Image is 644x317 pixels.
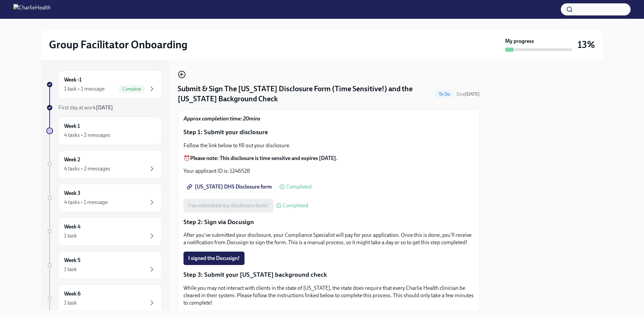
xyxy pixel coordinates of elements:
span: First day at work [58,104,113,111]
a: Week 24 tasks • 2 messages [46,150,162,178]
h6: Week 3 [64,190,80,197]
p: Step 3: Submit your [US_STATE] background check [183,270,474,279]
p: Follow the link below to fill out your disclosure. [183,142,474,149]
span: [US_STATE] DHS Disclosure form [188,183,272,190]
strong: My progress [505,38,534,45]
span: Due [457,91,480,97]
img: CharlieHealth [13,4,51,15]
h4: Submit & Sign The [US_STATE] Disclosure Form (Time Sensitive!) and the [US_STATE] Background Check [178,84,432,104]
button: I signed the Docusign! [183,252,245,265]
a: Week 34 tasks • 1 message [46,184,162,212]
span: Completed [286,184,312,190]
h2: Group Facilitator Onboarding [49,38,187,51]
p: ⏰ [183,155,474,162]
span: To Do [435,92,454,97]
strong: [DATE] [96,104,113,111]
p: While you may not interact with clients in the state of [US_STATE], the state does require that e... [183,284,474,307]
a: Week -11 task • 1 messageComplete [46,70,162,99]
h6: Week 4 [64,223,80,230]
a: First day at work[DATE] [46,104,162,111]
div: 1 task [64,299,77,307]
div: 1 task [64,266,77,273]
div: 4 tasks • 1 message [64,199,108,206]
p: After you've submitted your disclosure, your Compliance Specialist will pay for your application.... [183,231,474,246]
div: 4 tasks • 2 messages [64,131,110,139]
a: Week 61 task [46,284,162,313]
p: Step 2: Sign via Docusign [183,218,474,226]
h6: Week 6 [64,290,80,298]
strong: Please note: This disclosure is time sensitve and expires [DATE]. [190,155,338,161]
a: Week 14 tasks • 2 messages [46,117,162,145]
span: September 11th, 2025 10:00 [457,91,480,97]
span: I signed the Docusign! [188,255,240,262]
div: 4 tasks • 2 messages [64,165,110,172]
p: Step 1: Submit your disclosure [183,128,474,137]
strong: [DATE] [465,91,480,97]
h6: Week -1 [64,76,82,84]
strong: Approx completion time: 20mins [183,115,260,122]
a: Week 51 task [46,251,162,279]
h6: Week 1 [64,122,80,130]
a: [US_STATE] DHS Disclosure form [183,180,277,194]
span: Complete [118,87,145,92]
h6: Week 5 [64,257,80,264]
h3: 13% [578,39,595,51]
span: Completed [283,203,308,208]
a: Week 41 task [46,217,162,246]
h6: Week 2 [64,156,80,163]
div: 1 task [64,232,77,240]
div: 1 task • 1 message [64,85,105,93]
p: Your applicant ID is: 1246528 [183,167,474,175]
